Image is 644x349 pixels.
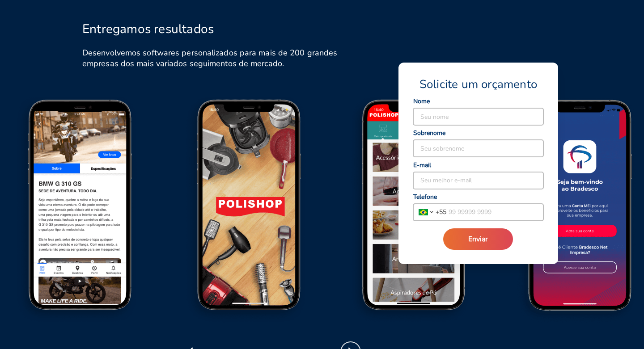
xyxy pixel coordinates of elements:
h6: Desenvolvemos softwares personalizados para mais de 200 grandes empresas dos mais variados seguim... [82,47,346,69]
span: + 55 [436,207,446,217]
h2: Entregamos resultados [82,21,214,37]
img: Polishop Screen 1 [166,97,333,328]
img: Polishop Screen 2 [333,97,499,328]
input: 99 99999 9999 [446,204,543,221]
input: Seu nome [413,108,543,125]
input: Seu melhor e-mail [413,172,543,189]
button: Enviar [443,228,513,250]
span: Enviar [468,234,488,244]
span: Solicite um orçamento [419,77,537,92]
input: Seu sobrenome [413,140,543,157]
